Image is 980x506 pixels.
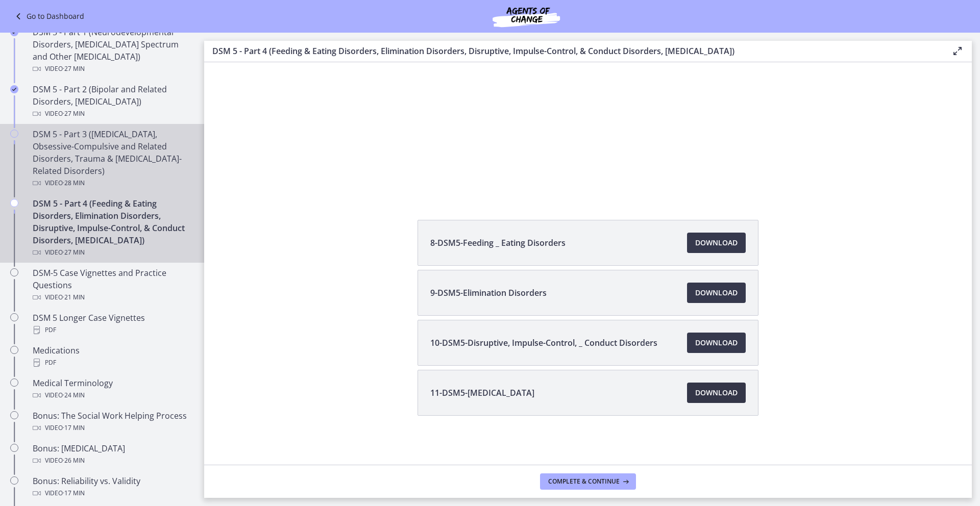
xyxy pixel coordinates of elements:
[695,237,738,249] span: Download
[540,473,636,490] button: Complete & continue
[33,377,192,401] div: Medical Terminology
[12,10,84,22] a: Go to Dashboard
[430,387,534,399] span: 11-DSM5-[MEDICAL_DATA]
[63,63,85,75] span: · 27 min
[33,344,192,369] div: Medications
[687,333,746,353] a: Download
[33,26,192,75] div: DSM 5 - Part 1 (Neurodevelopmental Disorders, [MEDICAL_DATA] Spectrum and Other [MEDICAL_DATA])
[63,454,85,467] span: · 26 min
[63,291,85,303] span: · 21 min
[33,267,192,303] div: DSM-5 Case Vignettes and Practice Questions
[33,291,192,303] div: Video
[430,287,547,299] span: 9-DSM5-Elimination Disorders
[33,246,192,259] div: Video
[695,387,738,399] span: Download
[33,422,192,434] div: Video
[430,237,566,249] span: 8-DSM5-Feeding _ Eating Disorders
[212,45,935,57] h3: DSM 5 - Part 4 (Feeding & Eating Disorders, Elimination Disorders, Disruptive, Impulse-Control, &...
[33,108,192,120] div: Video
[33,389,192,401] div: Video
[63,177,85,189] span: · 28 min
[33,410,192,434] div: Bonus: The Social Work Helping Process
[33,442,192,467] div: Bonus: [MEDICAL_DATA]
[33,357,192,369] div: PDF
[33,63,192,75] div: Video
[63,422,85,434] span: · 17 min
[63,246,85,259] span: · 27 min
[10,85,18,93] i: Completed
[33,487,192,499] div: Video
[33,312,192,336] div: DSM 5 Longer Case Vignettes
[33,324,192,336] div: PDF
[33,177,192,189] div: Video
[63,108,85,120] span: · 27 min
[465,4,587,29] img: Agents of Change
[687,233,746,253] a: Download
[33,128,192,189] div: DSM 5 - Part 3 ([MEDICAL_DATA], Obsessive-Compulsive and Related Disorders, Trauma & [MEDICAL_DAT...
[687,283,746,303] a: Download
[695,287,738,299] span: Download
[63,389,85,401] span: · 24 min
[33,475,192,499] div: Bonus: Reliability vs. Validity
[695,337,738,349] span: Download
[430,337,657,349] span: 10-DSM5-Disruptive, Impulse-Control, _ Conduct Disorders
[33,83,192,120] div: DSM 5 - Part 2 (Bipolar and Related Disorders, [MEDICAL_DATA])
[63,487,85,499] span: · 17 min
[33,454,192,467] div: Video
[33,197,192,259] div: DSM 5 - Part 4 (Feeding & Eating Disorders, Elimination Disorders, Disruptive, Impulse-Control, &...
[548,477,620,486] span: Complete & continue
[687,383,746,403] a: Download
